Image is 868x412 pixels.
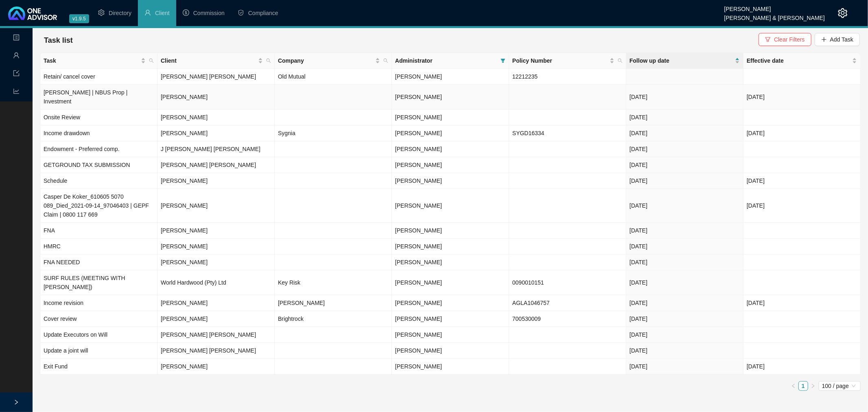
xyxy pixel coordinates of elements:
[630,56,733,65] span: Follow up date
[278,56,374,65] span: Company
[157,327,275,343] td: [PERSON_NAME] [PERSON_NAME]
[40,327,157,343] td: Update Executors on Will
[157,69,275,85] td: [PERSON_NAME] [PERSON_NAME]
[626,125,743,141] td: [DATE]
[395,363,442,370] span: [PERSON_NAME]
[395,347,442,354] span: [PERSON_NAME]
[40,311,157,327] td: Cover review
[626,223,743,239] td: [DATE]
[40,239,157,254] td: HMRC
[626,173,743,189] td: [DATE]
[395,56,497,65] span: Administrator
[626,189,743,223] td: [DATE]
[40,343,157,359] td: Update a joint will
[743,173,861,189] td: [DATE]
[157,254,275,270] td: [PERSON_NAME]
[157,141,275,157] td: J [PERSON_NAME] [PERSON_NAME]
[157,239,275,254] td: [PERSON_NAME]
[626,359,743,375] td: [DATE]
[626,141,743,157] td: [DATE]
[395,331,442,338] span: [PERSON_NAME]
[808,381,818,391] li: Next Page
[275,295,392,311] td: [PERSON_NAME]
[626,254,743,270] td: [DATE]
[499,55,507,67] span: filter
[822,381,857,390] span: 100 / page
[238,9,244,16] span: safety
[395,227,442,234] span: [PERSON_NAME]
[40,141,157,157] td: Endowment - Preferred comp.
[13,84,20,101] span: line-chart
[395,316,442,322] span: [PERSON_NAME]
[724,11,825,20] div: [PERSON_NAME] & [PERSON_NAME]
[157,295,275,311] td: [PERSON_NAME]
[626,157,743,173] td: [DATE]
[395,130,442,136] span: [PERSON_NAME]
[789,381,798,391] li: Previous Page
[819,381,861,391] div: Page Size
[157,157,275,173] td: [PERSON_NAME] [PERSON_NAME]
[626,311,743,327] td: [DATE]
[743,295,861,311] td: [DATE]
[157,223,275,239] td: [PERSON_NAME]
[144,9,151,16] span: user
[40,85,157,110] td: [PERSON_NAME] | NBUS Prop | Investment
[13,48,20,65] span: user
[157,85,275,110] td: [PERSON_NAME]
[40,254,157,270] td: FNA NEEDED
[275,53,392,69] th: Company
[774,35,805,44] span: Clear Filters
[147,55,155,67] span: search
[616,55,624,67] span: search
[799,381,808,390] a: 1
[512,56,608,65] span: Policy Number
[838,8,848,18] span: setting
[395,73,442,80] span: [PERSON_NAME]
[626,270,743,295] td: [DATE]
[821,37,827,42] span: plus
[395,202,442,209] span: [PERSON_NAME]
[626,327,743,343] td: [DATE]
[743,125,861,141] td: [DATE]
[798,381,808,391] li: 1
[395,178,442,184] span: [PERSON_NAME]
[8,7,57,20] img: 2df55531c6924b55f21c4cf5d4484680-logo-light.svg
[724,2,825,11] div: [PERSON_NAME]
[747,56,851,65] span: Effective date
[743,189,861,223] td: [DATE]
[509,311,626,327] td: 700530009
[275,270,392,295] td: Key Risk
[13,31,20,47] span: profile
[830,35,853,44] span: Add Task
[509,270,626,295] td: 0090010151
[13,66,20,83] span: import
[789,381,798,391] button: left
[626,343,743,359] td: [DATE]
[275,311,392,327] td: Brightrock
[40,110,157,125] td: Onsite Review
[161,56,256,65] span: Client
[382,55,390,67] span: search
[395,279,442,286] span: [PERSON_NAME]
[40,359,157,375] td: Exit Fund
[811,384,816,388] span: right
[626,295,743,311] td: [DATE]
[765,37,771,42] span: filter
[40,295,157,311] td: Income revision
[395,162,442,168] span: [PERSON_NAME]
[509,69,626,85] td: 12212235
[157,270,275,295] td: World Hardwood (Pty) Ltd
[815,33,860,46] button: Add Task
[395,300,442,306] span: [PERSON_NAME]
[157,359,275,375] td: [PERSON_NAME]
[13,399,19,405] span: right
[266,58,271,63] span: search
[395,94,442,100] span: [PERSON_NAME]
[791,384,796,388] span: left
[40,189,157,223] td: Casper De Koker_610605 5070 089_Died_2021-09-14_97046403 | GEPF Claim | 0800 117 669
[501,58,505,63] span: filter
[265,55,273,67] span: search
[626,239,743,254] td: [DATE]
[383,58,388,63] span: search
[183,9,189,16] span: dollar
